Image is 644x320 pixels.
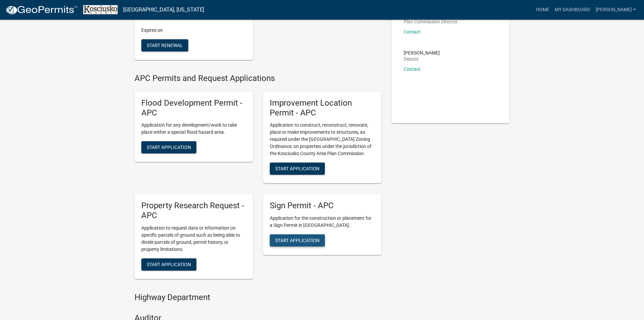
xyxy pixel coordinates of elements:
[275,238,319,243] span: Start Application
[135,293,381,302] h4: Highway Department
[147,43,183,48] span: Start Renewal
[404,50,440,55] p: [PERSON_NAME]
[141,98,246,118] h5: Flood Development Permit - APC
[141,258,196,271] button: Start Application
[141,122,246,136] p: Application for any development/work to take place within a special flood hazard area.
[404,66,421,72] a: Contact
[147,262,191,267] span: Start Application
[270,163,325,175] button: Start Application
[270,122,375,157] p: Application to construct, reconstruct, renovate, place or make improvements to structures, as req...
[404,57,440,61] p: Deputy
[270,234,325,247] button: Start Application
[275,166,319,171] span: Start Application
[270,215,375,229] p: Application for the construction or placement for a Sign Permit in [GEOGRAPHIC_DATA].
[135,73,381,83] h4: APC Permits and Request Applications
[270,201,375,211] h5: Sign Permit - APC
[593,3,639,16] a: [PERSON_NAME]
[141,201,246,220] h5: Property Research Request - APC
[270,98,375,118] h5: Improvement Location Permit - APC
[147,145,191,150] span: Start Application
[141,27,246,34] p: Expires on
[123,4,204,16] a: [GEOGRAPHIC_DATA], [US_STATE]
[404,19,458,24] p: Plan Commission Director
[141,141,196,153] button: Start Application
[404,29,421,35] a: Contact
[83,5,118,14] img: Kosciusko County, Indiana
[141,225,246,253] p: Application to request data or information on specific parcels of ground such as being able to di...
[552,3,593,16] a: My Dashboard
[533,3,552,16] a: Home
[141,39,188,51] button: Start Renewal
